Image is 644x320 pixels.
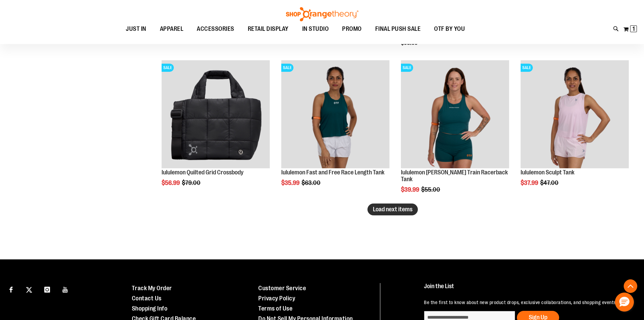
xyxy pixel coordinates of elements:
[160,21,184,37] span: APPAREL
[633,25,635,32] span: 1
[132,285,172,292] a: Track My Order
[182,179,201,186] span: $79.00
[126,21,146,37] span: JUST IN
[421,186,441,193] span: $55.00
[335,21,368,37] a: PROMO
[342,21,362,37] span: PROMO
[162,64,174,72] span: SALE
[521,179,539,186] span: $37.99
[285,7,359,21] img: Shop Orangetheory
[401,169,508,183] a: lululemon [PERSON_NAME] Train Racerback Tank
[401,186,420,193] span: $39.99
[153,21,190,37] a: APPAREL
[162,60,270,170] a: lululemon Quilted Grid CrossbodySALE
[540,179,559,186] span: $47.00
[162,179,181,186] span: $56.99
[281,60,389,169] img: Main view of 2024 August lululemon Fast and Free Race Length Tank
[401,60,509,170] a: lululemon Wunder Train Racerback TankSALE
[281,64,293,72] span: SALE
[258,305,292,312] a: Terms of Use
[5,283,17,295] a: Visit our Facebook page
[302,21,329,37] span: IN STUDIO
[41,283,53,295] a: Visit our Instagram page
[521,60,629,170] a: Main Image of 1538347SALE
[258,295,295,302] a: Privacy Policy
[368,21,428,37] a: FINAL PUSH SALE
[517,57,632,204] div: product
[281,179,301,186] span: $35.99
[401,64,413,72] span: SALE
[23,283,35,295] a: Visit our X page
[367,204,418,215] button: Load next items
[424,283,628,296] h4: Join the List
[295,21,336,37] a: IN STUDIO
[424,299,628,306] p: Be the first to know about new product drops, exclusive collaborations, and shopping events!
[197,21,234,37] span: ACCESSORIES
[615,293,634,312] button: Hello, have a question? Let’s chat.
[281,60,389,170] a: Main view of 2024 August lululemon Fast and Free Race Length TankSALE
[375,21,421,37] span: FINAL PUSH SALE
[427,21,472,37] a: OTF BY YOU
[241,21,295,37] a: RETAIL DISPLAY
[521,64,533,72] span: SALE
[624,279,637,293] button: Back To Top
[434,21,465,37] span: OTF BY YOU
[162,60,270,169] img: lululemon Quilted Grid Crossbody
[258,285,306,292] a: Customer Service
[302,179,321,186] span: $63.00
[162,169,243,176] a: lululemon Quilted Grid Crossbody
[132,295,162,302] a: Contact Us
[401,60,509,169] img: lululemon Wunder Train Racerback Tank
[521,60,629,169] img: Main Image of 1538347
[26,287,32,293] img: Twitter
[398,57,512,210] div: product
[248,21,289,37] span: RETAIL DISPLAY
[59,283,71,295] a: Visit our Youtube page
[190,21,241,37] a: ACCESSORIES
[278,57,393,204] div: product
[119,21,153,37] a: JUST IN
[281,169,384,176] a: lululemon Fast and Free Race Length Tank
[132,305,168,312] a: Shopping Info
[521,169,574,176] a: lululemon Sculpt Tank
[373,206,412,213] span: Load next items
[158,57,273,204] div: product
